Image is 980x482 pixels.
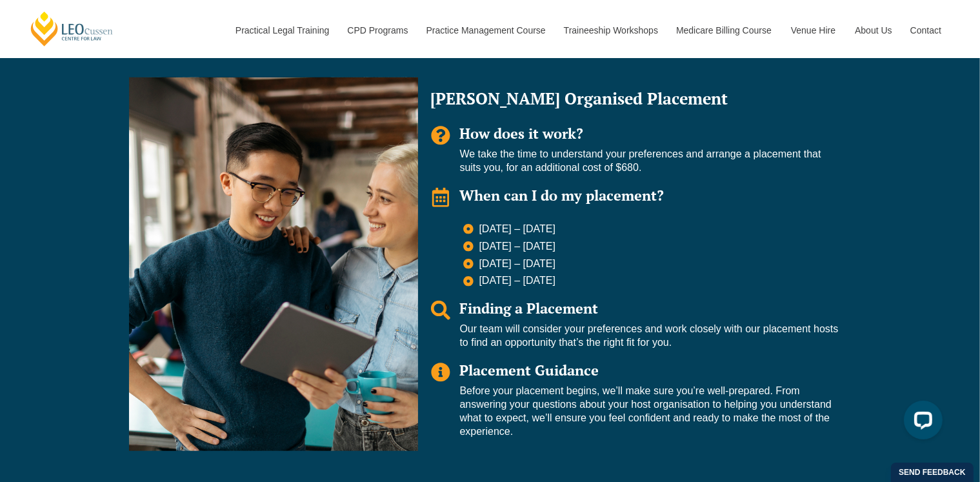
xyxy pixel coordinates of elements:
[476,257,556,271] span: [DATE] – [DATE]
[476,240,556,254] span: [DATE] – [DATE]
[226,3,338,58] a: Practical Legal Training
[901,3,951,58] a: Contact
[337,3,416,58] a: CPD Programs
[476,223,556,236] span: [DATE] – [DATE]
[460,385,839,438] p: Before your placement begins, we’ll make sure you’re well-prepared. From answering your questions...
[666,3,781,58] a: Medicare Billing Course
[417,3,554,58] a: Practice Management Course
[554,3,666,58] a: Traineeship Workshops
[29,10,115,47] a: [PERSON_NAME] Centre for Law
[894,396,948,450] iframe: LiveChat chat widget
[845,3,901,58] a: About Us
[460,186,665,205] span: When can I do my placement?
[123,21,858,458] div: Tabs. Open items with Enter or Space, close with Escape and navigate using the Arrow keys.
[431,90,839,106] h2: [PERSON_NAME] Organised Placement
[460,323,839,350] p: Our team will consider your preferences and work closely with our placement hosts to find an oppo...
[460,361,599,379] span: Placement Guidance
[460,124,584,143] span: How does it work?
[781,3,845,58] a: Venue Hire
[460,148,839,175] p: We take the time to understand your preferences and arrange a placement that suits you, for an ad...
[460,299,599,317] span: Finding a Placement
[476,274,556,288] span: [DATE] – [DATE]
